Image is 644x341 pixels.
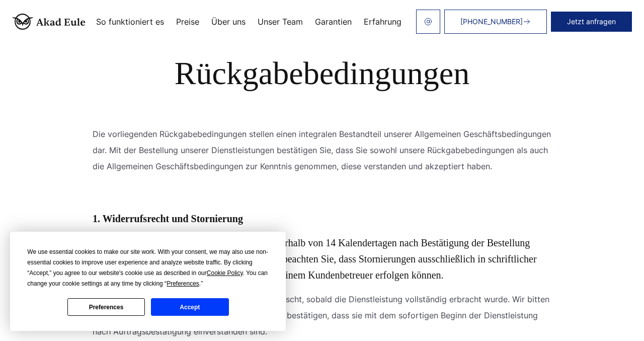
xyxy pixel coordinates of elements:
[167,280,199,287] span: Preferences
[93,213,243,224] b: 1. Widerrufsrecht und Stornierung
[93,129,551,171] span: Die vorliegenden Rückgabebedingungen stellen einen integralen Bestandteil unserer Allgemeinen Ges...
[211,18,246,26] a: Über uns
[10,232,286,331] div: Cookie Consent Prompt
[315,18,352,26] a: Garantien
[151,298,228,316] button: Accept
[12,14,86,30] img: logo
[364,18,401,26] a: Erfahrung
[96,18,164,26] a: So funktioniert es
[551,12,632,32] button: Jetzt anfragen
[93,237,537,281] span: Der Kunde hat das Recht, seine Bestellung innerhalb von 14 Kalendertagen nach Bestätigung der Bes...
[424,18,432,26] img: email
[258,18,303,26] a: Unser Team
[67,298,145,316] button: Preferences
[460,18,523,26] span: [PHONE_NUMBER]
[444,10,547,34] a: [PHONE_NUMBER]
[24,55,620,92] h1: Rückgabebedingungen
[27,247,269,289] div: We use essential cookies to make our site work. With your consent, we may also use non-essential ...
[176,18,199,26] a: Preise
[207,269,243,277] span: Cookie Policy
[93,294,549,336] span: Wir weisen darauf hin, dass das Widerrufsrecht erlischt, sobald die Dienstleistung vollständig er...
